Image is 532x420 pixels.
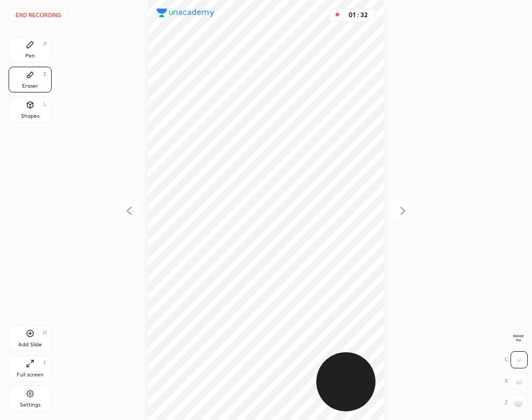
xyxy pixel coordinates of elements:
[505,373,528,390] div: X
[505,351,528,368] div: C
[44,360,47,366] div: F
[22,83,38,89] div: Eraser
[9,9,68,22] button: End recording
[345,11,371,19] div: 01 : 32
[17,372,44,378] div: Full screen
[43,330,47,336] div: H
[44,72,47,77] div: E
[44,102,47,107] div: L
[25,53,35,59] div: Pen
[21,113,39,119] div: Shapes
[157,9,215,17] img: logo.38c385cc.svg
[20,402,40,408] div: Settings
[510,334,527,342] span: Erase all
[44,41,47,47] div: P
[18,342,42,347] div: Add Slide
[505,394,527,411] div: Z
